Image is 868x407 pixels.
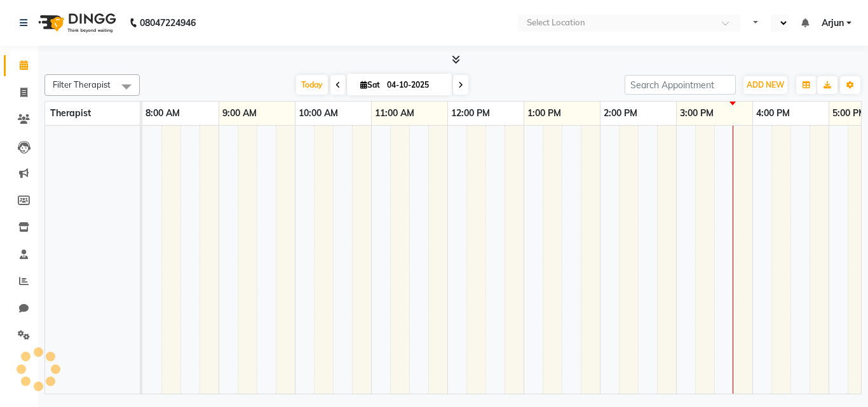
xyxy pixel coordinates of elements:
a: 3:00 PM [677,104,717,123]
a: 2:00 PM [600,104,641,123]
a: 10:00 AM [295,104,341,123]
a: 12:00 PM [448,104,493,123]
div: Select Location [527,17,585,29]
a: 1:00 PM [524,104,564,123]
a: 9:00 AM [219,104,260,123]
span: Arjun [822,17,844,30]
button: ADD NEW [743,76,787,94]
span: Therapist [50,107,91,119]
span: Sat [357,80,383,90]
input: Search Appointment [625,75,736,95]
a: 11:00 AM [372,104,417,123]
b: 08047224946 [140,5,196,41]
input: 2025-10-04 [383,76,447,95]
img: logo [32,5,119,41]
a: 8:00 AM [142,104,183,123]
a: 4:00 PM [753,104,793,123]
span: Filter Therapist [53,79,111,90]
span: Today [296,75,328,95]
span: ADD NEW [747,80,784,90]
